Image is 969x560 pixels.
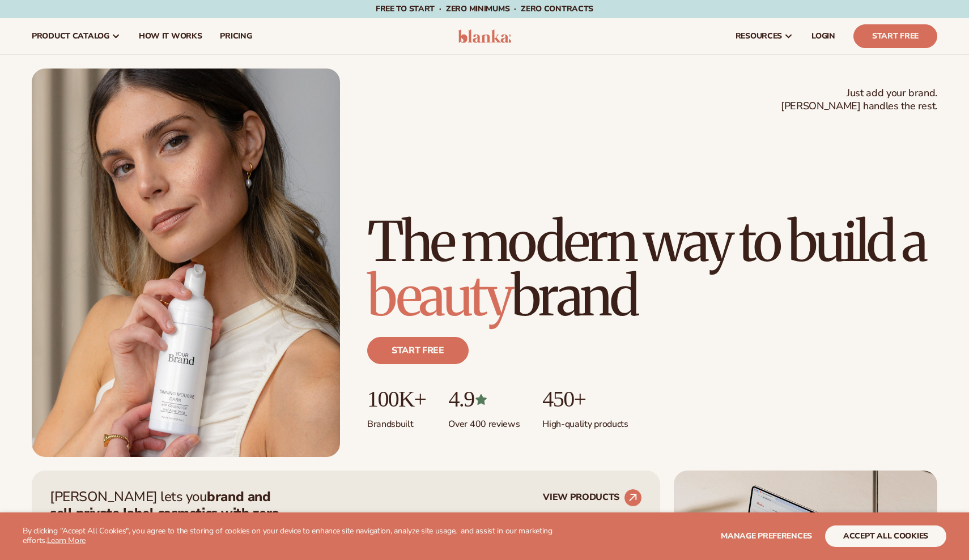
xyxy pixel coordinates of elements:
p: 4.9 [448,387,520,412]
p: 100K+ [367,387,426,412]
h1: The modern way to build a brand [367,215,937,323]
a: LOGIN [802,18,844,54]
span: LOGIN [811,32,835,41]
a: Start free [367,337,469,364]
p: [PERSON_NAME] lets you —zero inventory, zero upfront costs, and we handle fulfillment for you. [50,489,294,554]
span: Just add your brand. [PERSON_NAME] handles the rest. [781,87,937,113]
span: beauty [367,262,511,330]
a: Start Free [853,24,937,48]
span: How It Works [139,32,202,41]
span: pricing [220,32,252,41]
p: By clicking "Accept All Cookies", you agree to the storing of cookies on your device to enhance s... [23,527,572,546]
span: resources [736,32,782,41]
img: Female holding tanning mousse. [32,69,340,457]
a: VIEW PRODUCTS [543,489,642,507]
button: Manage preferences [721,525,812,547]
span: product catalog [32,32,109,41]
button: accept all cookies [825,525,946,547]
p: Brands built [367,412,426,430]
p: 450+ [542,387,628,412]
span: Free to start · ZERO minimums · ZERO contracts [376,3,593,14]
a: product catalog [23,18,130,54]
p: High-quality products [542,412,628,430]
a: How It Works [130,18,211,54]
p: Over 400 reviews [448,412,520,430]
a: pricing [211,18,261,54]
a: resources [726,18,802,54]
a: Learn More [47,535,86,546]
img: logo [458,29,512,43]
span: Manage preferences [721,531,812,541]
